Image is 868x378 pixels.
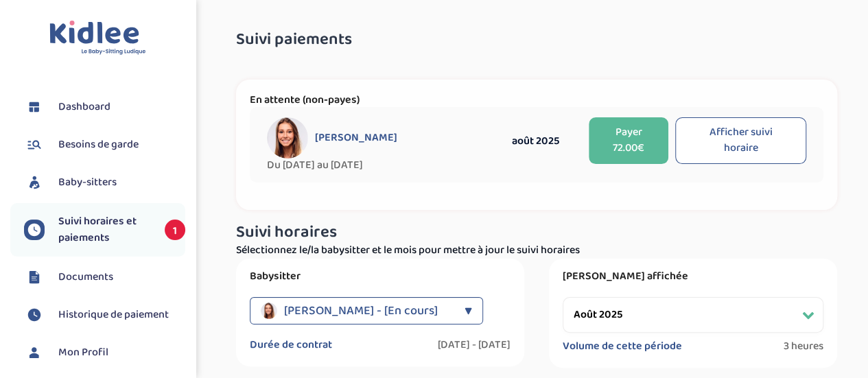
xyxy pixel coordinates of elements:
div: ▼ [465,297,472,324]
label: Volume de cette période [563,340,682,353]
span: Suivi paiements [236,31,352,49]
a: Mon Profil [24,342,185,363]
span: [PERSON_NAME] - [En cours] [284,297,438,324]
a: Historique de paiement [24,305,185,325]
span: Dashboard [58,99,110,115]
label: Babysitter [250,270,511,283]
img: avatar_mante-pauline_2025_06_05_03_20_29.png [261,303,277,319]
label: Durée de contrat [250,338,332,352]
a: Dashboard [24,97,185,117]
a: Suivi horaires et paiements 1 [24,213,185,246]
label: [DATE] - [DATE] [438,338,511,352]
p: En attente (non-payes) [250,93,823,107]
p: Sélectionnez le/la babysitter et le mois pour mettre à jour le suivi horaires [236,242,837,259]
div: août 2025 [489,132,583,150]
span: Mon Profil [58,344,108,361]
img: dashboard.svg [24,97,45,117]
button: Afficher suivi horaire [675,117,806,164]
span: Baby-sitters [58,174,117,191]
img: avatar [267,117,308,158]
img: profil.svg [24,342,45,363]
a: Documents [24,267,185,287]
a: Baby-sitters [24,172,185,193]
img: besoin.svg [24,134,45,155]
img: suivihoraire.svg [24,220,45,240]
button: Payer 72.00€ [589,117,668,164]
h3: Suivi horaires [236,224,837,241]
span: [PERSON_NAME] [315,131,397,145]
span: 1 [165,220,185,240]
span: Historique de paiement [58,307,169,323]
img: logo.svg [49,21,146,56]
span: Besoins de garde [58,137,139,153]
span: Du [DATE] au [DATE] [267,158,489,172]
span: Documents [58,269,113,285]
label: [PERSON_NAME] affichée [563,270,823,283]
img: babysitters.svg [24,172,45,193]
span: Suivi horaires et paiements [58,213,151,246]
img: suivihoraire.svg [24,305,45,325]
img: documents.svg [24,267,45,287]
a: Besoins de garde [24,134,185,155]
span: 3 heures [784,340,823,353]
